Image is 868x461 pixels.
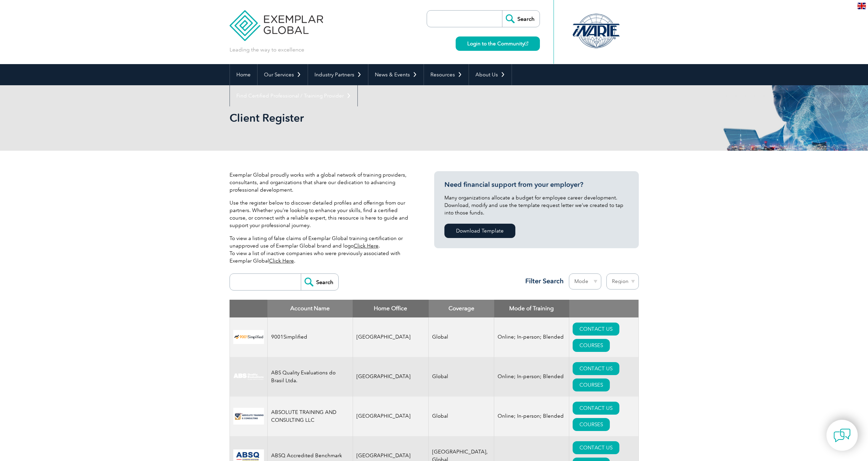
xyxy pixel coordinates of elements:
[494,357,569,397] td: Online; In-person; Blended
[573,378,610,391] a: COURSES
[354,243,379,249] a: Click Here
[834,427,851,444] img: contact-chat.png
[573,339,610,352] a: COURSES
[494,317,569,357] td: Online; In-person; Blended
[857,3,866,9] img: en
[424,64,469,85] a: Resources
[502,11,540,27] input: Search
[429,397,494,436] td: Global
[230,235,414,265] p: To view a listing of false claims of Exemplar Global training certification or unapproved use of ...
[429,317,494,357] td: Global
[353,397,429,436] td: [GEOGRAPHIC_DATA]
[494,397,569,436] td: Online; In-person; Blended
[301,274,338,290] input: Search
[444,180,629,189] h3: Need financial support from your employer?
[233,408,264,425] img: 16e092f6-eadd-ed11-a7c6-00224814fd52-logo.png
[494,300,569,317] th: Mode of Training: activate to sort column ascending
[521,277,564,285] h3: Filter Search
[230,199,414,229] p: Use the register below to discover detailed profiles and offerings from our partners. Whether you...
[230,113,516,123] h2: Client Register
[230,85,357,106] a: Find Certified Professional / Training Provider
[233,373,264,381] img: c92924ac-d9bc-ea11-a814-000d3a79823d-logo.jpg
[444,224,515,238] a: Download Template
[573,402,619,415] a: CONTACT US
[258,64,308,85] a: Our Services
[353,317,429,357] td: [GEOGRAPHIC_DATA]
[525,42,528,45] img: open_square.png
[230,46,304,54] p: Leading the way to excellence
[573,323,619,336] a: CONTACT US
[573,362,619,375] a: CONTACT US
[230,64,257,85] a: Home
[353,357,429,397] td: [GEOGRAPHIC_DATA]
[569,300,638,317] th: : activate to sort column ascending
[267,317,353,357] td: 9001Simplified
[267,397,353,436] td: ABSOLUTE TRAINING AND CONSULTING LLC
[573,441,619,454] a: CONTACT US
[267,357,353,397] td: ABS Quality Evaluations do Brasil Ltda.
[456,36,540,51] a: Login to the Community
[353,300,429,317] th: Home Office: activate to sort column ascending
[368,64,424,85] a: News & Events
[469,64,512,85] a: About Us
[308,64,368,85] a: Industry Partners
[573,418,610,431] a: COURSES
[267,300,353,317] th: Account Name: activate to sort column descending
[269,258,294,264] a: Click Here
[230,171,414,194] p: Exemplar Global proudly works with a global network of training providers, consultants, and organ...
[233,330,264,344] img: 37c9c059-616f-eb11-a812-002248153038-logo.png
[444,194,629,217] p: Many organizations allocate a budget for employee career development. Download, modify and use th...
[429,300,494,317] th: Coverage: activate to sort column ascending
[429,357,494,397] td: Global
